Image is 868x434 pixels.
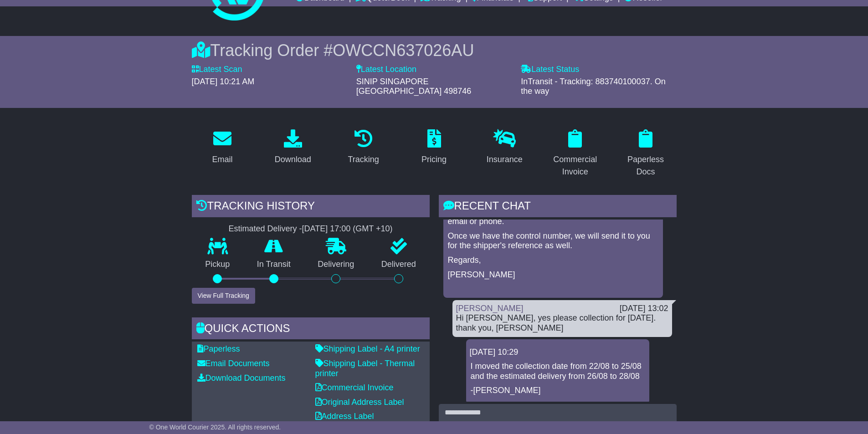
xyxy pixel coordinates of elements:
p: -[PERSON_NAME] [471,386,645,396]
a: Paperless [197,344,240,353]
div: RECENT CHAT [439,195,677,220]
div: Email [212,153,232,166]
div: Tracking Order # [192,41,677,60]
a: Email Documents [197,359,270,368]
button: View Full Tracking [192,288,255,304]
p: Delivered [368,260,430,270]
span: [DATE] 10:21 AM [192,77,255,86]
a: Email [206,126,238,169]
p: I moved the collection date from 22/08 to 25/08 and the estimated delivery from 26/08 to 28/08 [471,362,645,381]
a: Commercial Invoice [544,126,606,181]
div: Insurance [487,153,523,166]
p: In Transit [243,260,304,270]
a: Tracking [342,126,385,169]
div: Quick Actions [192,317,430,342]
a: Download Documents [197,373,286,383]
p: Pickup [192,260,244,270]
label: Latest Status [521,65,579,75]
a: Paperless Docs [615,126,677,181]
div: Hi [PERSON_NAME], yes please collection for [DATE]. thank you, [PERSON_NAME] [456,313,668,333]
span: © One World Courier 2025. All rights reserved. [149,424,281,431]
div: Tracking [348,153,379,166]
p: Once we have the control number, we will send it to you for the shipper's reference as well. [448,231,658,251]
p: Regards, [448,255,658,266]
a: Shipping Label - Thermal printer [315,359,415,378]
a: Commercial Invoice [315,383,394,392]
a: Pricing [416,126,452,169]
a: Shipping Label - A4 printer [315,344,420,353]
div: Estimated Delivery - [192,224,430,234]
div: Download [275,153,311,166]
label: Latest Scan [192,65,242,75]
span: OWCCN637026AU [333,41,474,60]
div: [DATE] 17:00 (GMT +10) [302,224,393,234]
span: SINIP SINGAPORE [GEOGRAPHIC_DATA] 498746 [356,77,471,96]
a: [PERSON_NAME] [456,304,524,313]
div: Commercial Invoice [550,153,600,178]
label: Latest Location [356,65,416,75]
p: Delivering [304,260,368,270]
div: [DATE] 13:02 [620,304,668,314]
div: [DATE] 10:29 [470,347,646,357]
p: [PERSON_NAME] [448,270,658,280]
div: Tracking history [192,195,430,220]
a: Insurance [481,126,529,169]
a: Download [269,126,317,169]
div: Pricing [421,153,447,166]
a: Original Address Label [315,398,404,407]
a: Address Label [315,412,374,421]
div: Paperless Docs [621,153,671,178]
span: InTransit - Tracking: 883740100037. On the way [521,77,666,96]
